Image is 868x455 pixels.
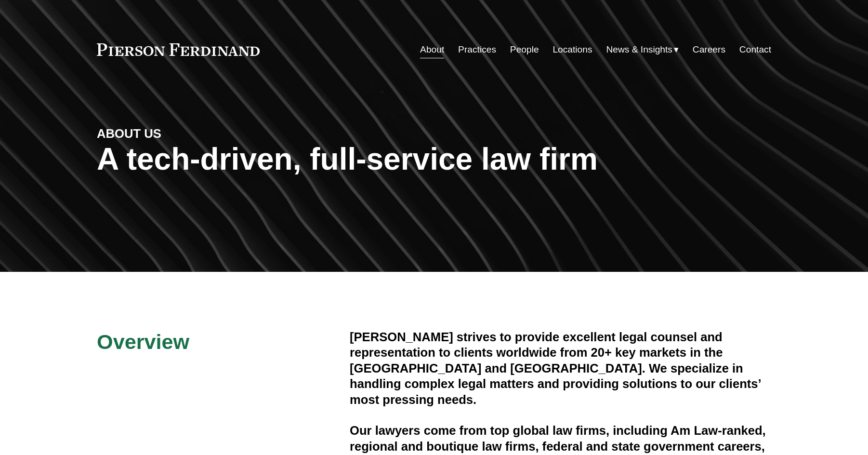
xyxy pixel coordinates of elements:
strong: ABOUT US [97,127,161,140]
span: Overview [97,330,189,353]
a: Locations [552,40,592,59]
h1: A tech-driven, full-service law firm [97,142,771,177]
a: Practices [458,40,496,59]
a: About [420,40,444,59]
a: People [510,40,539,59]
a: Contact [739,40,771,59]
span: News & Insights [606,41,672,58]
h4: [PERSON_NAME] strives to provide excellent legal counsel and representation to clients worldwide ... [350,329,771,407]
a: folder dropdown [606,40,679,59]
a: Careers [693,40,725,59]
